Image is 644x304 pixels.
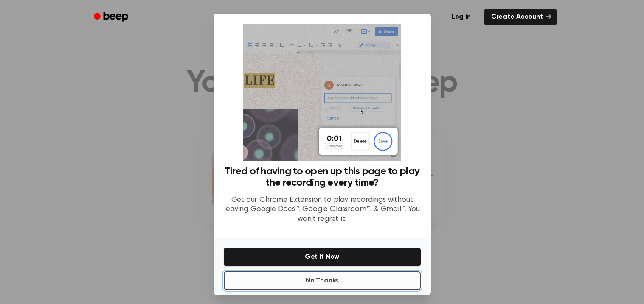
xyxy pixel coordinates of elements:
[224,195,421,224] p: Get our Chrome Extension to play recordings without leaving Google Docs™, Google Classroom™, & Gm...
[224,166,421,189] h3: Tired of having to open up this page to play the recording every time?
[484,9,557,25] a: Create Account
[224,248,421,266] button: Get It Now
[224,271,421,290] button: No Thanks
[443,7,479,27] a: Log in
[243,24,401,161] img: Beep extension in action
[88,9,136,25] a: Beep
